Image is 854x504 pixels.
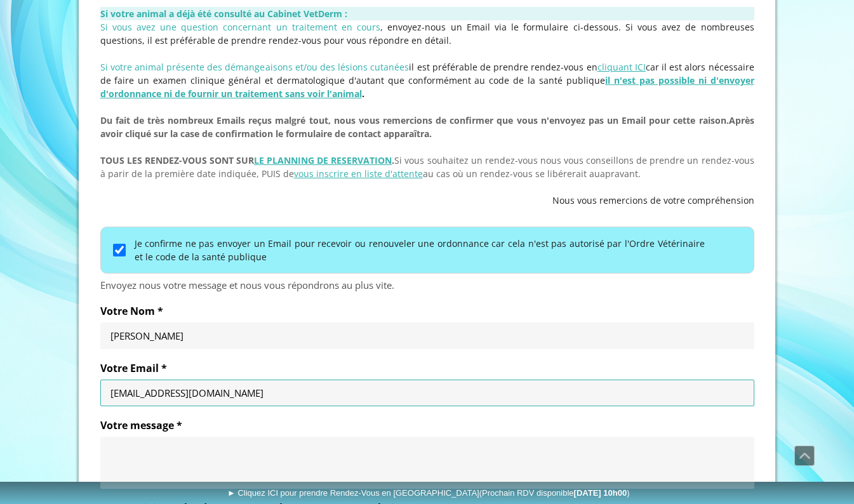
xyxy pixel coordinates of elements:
span: Défiler vers le haut [795,446,814,465]
strong: . [100,74,754,100]
input: Votre Nom * [110,329,744,342]
label: Votre Nom * [100,305,754,317]
strong: Si votre animal a déjà été consulté au Cabinet VetDerm : [100,8,347,20]
strong: TOUS LES RENDEZ-VOUS SONT SUR . [100,154,395,166]
span: Du fait de très nombreux Emails reçus malgré tout, nous vous remercions de confirmer que vous n'e... [100,114,729,126]
a: cliquant ICI [597,61,646,73]
a: il n'est pas possible ni d'envoyer d'ordonnance ni de fournir un traitement sans voir l'animal [100,74,754,100]
span: Si vous avez une question concernant un traitement en cours [100,21,381,33]
label: Je confirme ne pas envoyer un Email pour recevoir ou renouveler une ordonnance car cela n'est pas... [135,237,705,263]
a: Défiler vers le haut [794,446,815,466]
label: Votre message * [100,419,754,432]
input: Votre Email * [110,387,744,399]
span: Nous vous remercions de votre compréhension [552,194,754,206]
span: Si vous souhaitez un rendez-vous nous vous conseillons de prendre un rendez-vous à parir de la pr... [100,154,754,180]
span: , envoyez-nous un Email via le formulaire ci-dessous. Si vous avez de nombreuses questions, il es... [100,21,754,46]
label: Votre Email * [100,362,754,375]
div: Envoyez nous votre message et nous vous répondrons au plus vite. [100,279,754,292]
span: Après avoir cliqué sur la case de confirmation le formulaire de contact apparaîtra. [100,114,754,140]
span: Si votre animal présente des démangeaisons et/ou des lésions cutanées [100,61,410,73]
span: il est préférable de prendre rendez-vous en car il est alors nécessaire de faire un examen cliniq... [100,61,754,100]
a: LE PLANNING DE RESERVATION [254,154,392,166]
a: vous inscrire en liste d'attente [294,168,423,180]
